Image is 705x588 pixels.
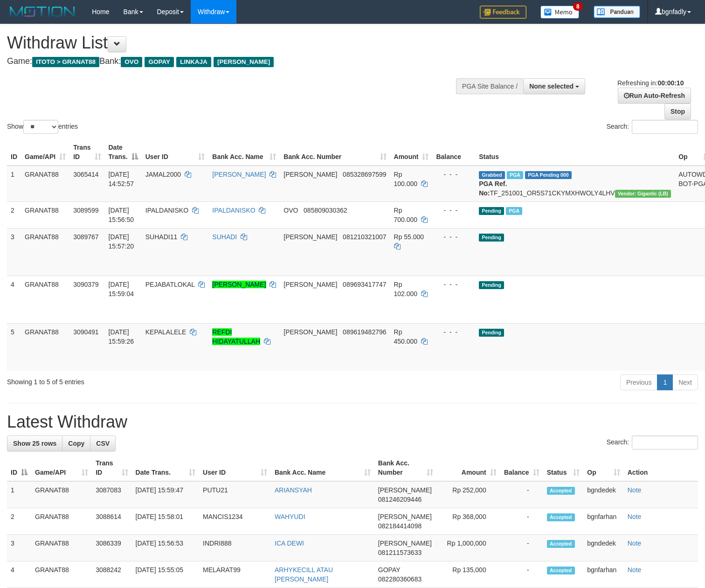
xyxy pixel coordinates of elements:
td: 2 [7,201,21,228]
th: Trans ID: activate to sort column ascending [92,455,131,481]
th: Bank Acc. Number: activate to sort column ascending [280,139,390,166]
td: GRANAT88 [31,535,92,561]
a: Note [628,486,642,494]
th: ID: activate to sort column descending [7,455,31,481]
a: Next [672,374,698,390]
span: [PERSON_NAME] [214,57,274,67]
span: [DATE] 15:56:50 [109,207,134,223]
h1: Withdraw List [7,34,461,52]
td: 4 [7,561,31,588]
span: Rp 100.000 [394,171,418,187]
span: Copy 085328697599 to clipboard [343,171,386,178]
td: GRANAT88 [21,276,69,323]
a: Note [628,513,642,520]
img: Feedback.jpg [480,6,526,19]
td: - [500,481,543,508]
span: [DATE] 15:59:04 [109,281,134,297]
th: Balance [432,139,475,166]
td: GRANAT88 [21,323,69,371]
div: - - - [436,206,471,215]
label: Show entries [7,120,78,134]
span: Copy 089619482796 to clipboard [343,328,386,336]
td: Rp 368,000 [437,508,500,535]
span: GOPAY [145,57,174,67]
td: GRANAT88 [21,228,69,276]
span: Marked by bgnfarhan [506,207,522,215]
td: INDRI888 [199,535,271,561]
div: - - - [436,327,471,337]
div: Showing 1 to 5 of 5 entries [7,374,287,387]
td: GRANAT88 [21,201,69,228]
td: bgndedek [583,481,623,508]
td: 5 [7,323,21,371]
span: Grabbed [479,171,505,179]
td: [DATE] 15:55:05 [132,561,200,588]
span: Copy 089693417747 to clipboard [343,281,386,288]
label: Search: [607,120,698,134]
td: MANCIS1234 [199,508,271,535]
td: 3088614 [92,508,131,535]
td: MELARAT99 [199,561,271,588]
span: [DATE] 15:57:20 [109,233,134,250]
th: User ID: activate to sort column ascending [199,455,271,481]
img: Button%20Memo.svg [540,6,580,19]
a: REFDI HIDAYATULLAH [212,328,260,345]
a: ICA DEWI [275,540,304,547]
strong: 00:00:10 [657,79,684,87]
button: None selected [523,78,585,94]
td: PUTU21 [199,481,271,508]
span: Accepted [547,487,575,495]
span: OVO [121,57,142,67]
td: GRANAT88 [31,481,92,508]
th: Bank Acc. Name: activate to sort column ascending [271,455,374,481]
span: 3065414 [73,171,99,178]
span: 8 [573,2,583,11]
div: - - - [436,232,471,242]
div: - - - [436,170,471,179]
span: Rp 450.000 [394,328,418,345]
td: - [500,508,543,535]
td: bgndedek [583,535,623,561]
td: Rp 1,000,000 [437,535,500,561]
span: Copy 081210321007 to clipboard [343,233,386,241]
span: LINKAJA [176,57,211,67]
input: Search: [632,436,698,450]
a: ARIANSYAH [275,486,312,494]
span: 3089599 [73,207,99,214]
h1: Latest Withdraw [7,413,698,431]
td: [DATE] 15:58:01 [132,508,200,535]
th: Balance: activate to sort column ascending [500,455,543,481]
b: PGA Ref. No: [479,180,507,197]
td: [DATE] 15:59:47 [132,481,200,508]
a: WAHYUDI [275,513,305,520]
span: SUHADI11 [145,233,177,241]
img: panduan.png [594,6,640,18]
span: [PERSON_NAME] [283,233,337,241]
span: Accepted [547,513,575,521]
td: 3086339 [92,535,131,561]
span: Copy 082280360683 to clipboard [378,575,422,583]
span: None selected [529,83,574,90]
span: GOPAY [378,566,400,574]
span: Copy 081246209446 to clipboard [378,496,422,503]
span: CSV [96,440,110,447]
span: Rp 55.000 [394,233,424,241]
a: Note [628,540,642,547]
th: Bank Acc. Name: activate to sort column ascending [208,139,280,166]
span: 3090491 [73,328,99,336]
span: IPALDANISKO [145,207,188,214]
a: Stop [664,104,691,119]
td: GRANAT88 [31,561,92,588]
span: [DATE] 15:59:26 [109,328,134,345]
a: 1 [657,374,673,390]
input: Search: [632,120,698,134]
span: [PERSON_NAME] [283,171,337,178]
span: 3090379 [73,281,99,288]
td: 3087083 [92,481,131,508]
span: OVO [283,207,298,214]
a: Show 25 rows [7,436,62,451]
span: [PERSON_NAME] [283,328,337,336]
td: GRANAT88 [31,508,92,535]
span: Refreshing in: [617,79,684,87]
td: 1 [7,166,21,202]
